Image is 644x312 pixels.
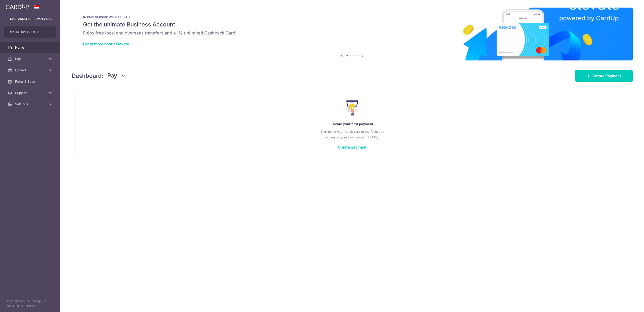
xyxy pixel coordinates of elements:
span: Create Payment [592,73,621,79]
p: [EMAIL_ADDRESS][DOMAIN_NAME] [8,17,53,21]
span: Collect [15,68,46,73]
span: Pay [107,71,117,80]
span: Support [15,90,46,95]
span: Home [15,45,46,50]
p: Create your first payment [84,121,620,127]
img: CardUp [6,4,29,9]
img: Make Payment [346,100,358,115]
button: Pay [107,71,125,80]
a: Create payment [338,145,367,150]
img: Renovation banner [72,8,633,60]
span: Settings [15,102,46,107]
span: CENTAURS GROUP PRIVATE LIMITED [8,30,43,34]
h4: Dashboard: [72,72,104,80]
p: IN PARTNERSHIP WITH ELEVATE [83,15,621,19]
iframe: Opens a widget where you can find more information [614,298,639,310]
button: CENTAURS GROUP PRIVATE LIMITED [4,26,56,38]
a: Create Payment [575,70,633,82]
span: Refer & Save [15,79,46,84]
span: Pay [15,56,46,61]
p: Start using your credit card to the fullest by setting up your first payment [DATE]! [84,129,620,140]
h6: Enjoy free local and overseas transfers and a 1% unlimited Cashback Card! [83,30,621,36]
a: Learn more about Elevate [83,42,129,46]
h5: Get the ultimate Business Account [83,21,621,28]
